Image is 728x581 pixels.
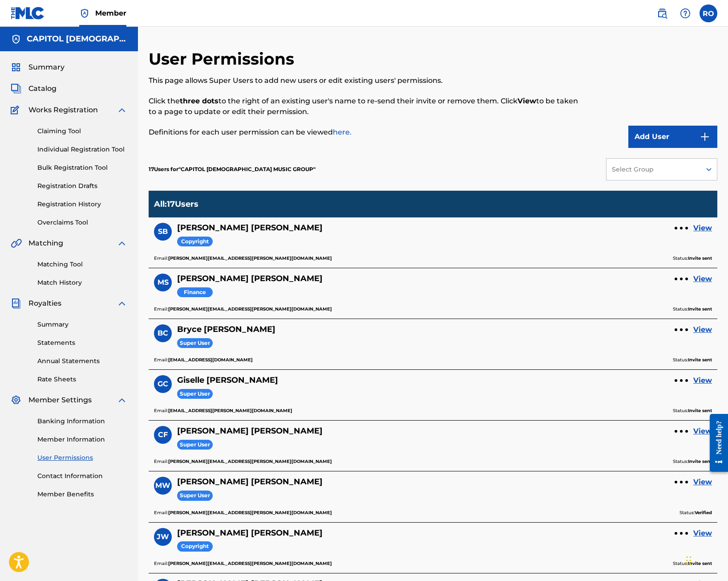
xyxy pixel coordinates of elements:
[686,547,692,574] div: Drag
[37,200,127,209] a: Registration History
[612,165,695,174] div: Select Group
[177,274,323,284] h5: Matthew Sheerin
[177,440,213,450] span: Super User
[673,254,712,262] p: Status:
[28,238,63,249] span: Matching
[37,417,127,426] a: Banking Information
[695,510,712,516] b: Verified
[168,255,332,261] b: [PERSON_NAME][EMAIL_ADDRESS][PERSON_NAME][DOMAIN_NAME]
[673,458,712,466] p: Status:
[177,541,213,552] span: Copyright
[653,4,671,22] a: Public Search
[679,509,712,517] p: Status:
[117,298,127,309] img: expand
[149,49,299,69] h2: User Permissions
[177,223,323,233] h5: Sophia Bader
[700,131,710,142] img: 9d2ae6d4665cec9f34b9.svg
[37,375,127,384] a: Rate Sheets
[688,408,712,413] b: Invite sent
[177,324,275,335] h5: Bryce Claybrook
[28,298,61,309] span: Royalties
[177,237,213,247] span: Copyright
[28,395,92,405] span: Member Settings
[680,8,691,19] img: help
[37,260,127,269] a: Matching Tool
[11,298,21,309] img: Royalties
[154,458,332,466] p: Email:
[37,490,127,499] a: Member Benefits
[684,538,728,581] iframe: Chat Widget
[28,62,65,73] span: Summary
[154,407,292,415] p: Email:
[693,426,712,437] a: View
[693,528,712,539] a: View
[117,105,127,115] img: expand
[177,287,213,298] span: Finance
[37,356,127,366] a: Annual Statements
[178,166,315,172] span: CAPITOL CHRISTIAN MUSIC GROUP
[154,305,332,313] p: Email:
[37,320,127,329] a: Summary
[37,163,127,172] a: Bulk Registration Tool
[158,328,168,339] span: BC
[688,357,712,363] b: Invite sent
[693,324,712,335] a: View
[154,509,332,517] p: Email:
[693,274,712,284] a: View
[11,395,21,405] img: Member Settings
[177,491,213,501] span: Super User
[11,34,21,45] img: Accounts
[158,379,168,389] span: GC
[177,389,213,399] span: Super User
[177,528,323,538] h5: Jenna Wilson
[154,356,253,364] p: Email:
[11,62,65,73] a: SummarySummary
[518,97,536,105] strong: View
[37,181,127,191] a: Registration Drafts
[37,338,127,348] a: Statements
[95,8,126,18] span: Member
[168,306,332,312] b: [PERSON_NAME][EMAIL_ADDRESS][PERSON_NAME][DOMAIN_NAME]
[688,306,712,312] b: Invite sent
[673,407,712,415] p: Status:
[158,277,169,288] span: MS
[673,560,712,568] p: Status:
[154,199,198,209] p: All : 17 Users
[177,477,323,487] h5: Morgan Walling
[37,435,127,444] a: Member Information
[157,532,169,542] span: JW
[28,105,98,115] span: Works Registration
[37,145,127,154] a: Individual Registration Tool
[693,223,712,233] a: View
[155,480,170,491] span: MW
[117,238,127,249] img: expand
[11,105,22,115] img: Works Registration
[11,83,57,94] a: CatalogCatalog
[703,407,728,479] iframe: Resource Center
[149,96,586,117] p: Click the to the right of an existing user's name to re-send their invite or remove them. Click t...
[28,83,57,94] span: Catalog
[154,560,332,568] p: Email:
[149,127,586,138] p: Definitions for each user permission can be viewed
[158,226,168,237] span: SB
[149,75,586,86] p: This page allows Super Users to add new users or edit existing users' permissions.
[168,510,332,516] b: [PERSON_NAME][EMAIL_ADDRESS][PERSON_NAME][DOMAIN_NAME]
[37,278,127,287] a: Match History
[688,255,712,261] b: Invite sent
[657,8,667,19] img: search
[177,375,278,385] h5: Giselle Cordova
[628,126,717,148] button: Add User
[11,83,21,94] img: Catalog
[11,62,21,73] img: Summary
[27,34,127,44] h5: CAPITOL CHRISTIAN MUSIC GROUP
[11,238,22,249] img: Matching
[37,218,127,227] a: Overclaims Tool
[333,128,352,136] a: here.
[37,453,127,462] a: User Permissions
[168,357,253,363] b: [EMAIL_ADDRESS][DOMAIN_NAME]
[693,375,712,386] a: View
[676,4,694,22] div: Help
